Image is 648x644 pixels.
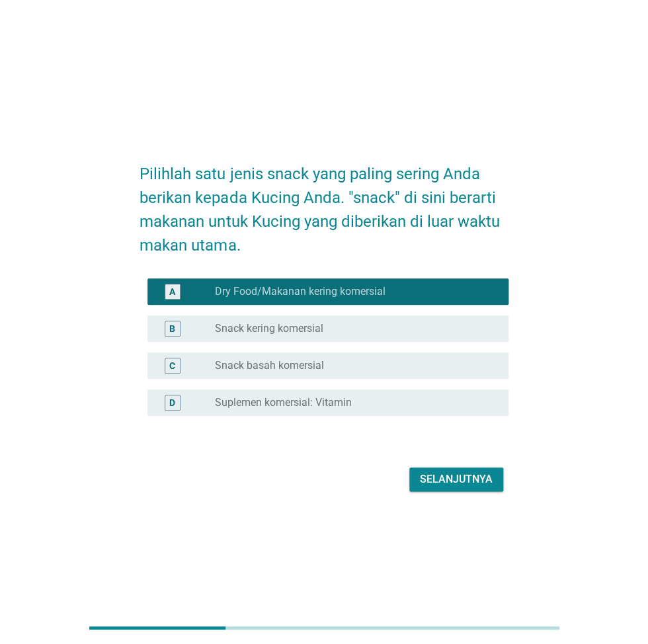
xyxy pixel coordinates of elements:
label: Snack basah komersial [215,359,324,372]
div: Selanjutnya [420,471,493,487]
label: Snack kering komersial [215,322,323,335]
label: Suplemen komersial: Vitamin [215,396,352,409]
button: Selanjutnya [409,467,503,491]
div: A [169,285,175,299]
div: B [169,322,175,336]
h2: Pilihlah satu jenis snack yang paling sering Anda berikan kepada Kucing Anda. "snack" di sini ber... [140,149,508,257]
div: C [169,359,175,373]
label: Dry Food/Makanan kering komersial [215,285,385,298]
div: D [169,396,175,410]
